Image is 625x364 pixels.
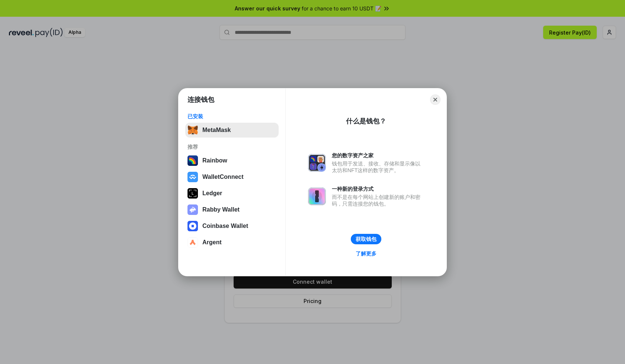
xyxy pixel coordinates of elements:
[187,155,198,166] img: svg+xml,%3Csvg%20width%3D%22120%22%20height%3D%22120%22%20viewBox%3D%220%200%20120%20120%22%20fil...
[332,194,424,207] div: 而不是在每个网站上创建新的账户和密码，只需连接您的钱包。
[185,235,279,250] button: Argent
[187,144,276,150] div: 推荐
[185,219,279,233] button: Coinbase Wallet
[185,186,279,201] button: Ledger
[187,113,276,120] div: 已安装
[185,153,279,168] button: Rainbow
[308,154,326,172] img: svg+xml,%3Csvg%20xmlns%3D%22http%3A%2F%2Fwww.w3.org%2F2000%2Fsvg%22%20fill%3D%22none%22%20viewBox...
[187,188,198,199] img: svg+xml,%3Csvg%20xmlns%3D%22http%3A%2F%2Fwww.w3.org%2F2000%2Fsvg%22%20width%3D%2228%22%20height%3...
[351,234,381,244] button: 获取钱包
[185,202,279,217] button: Rabby Wallet
[202,239,222,246] div: Argent
[187,172,198,182] img: svg+xml,%3Csvg%20width%3D%2228%22%20height%3D%2228%22%20viewBox%3D%220%200%2028%2028%22%20fill%3D...
[202,206,240,213] div: Rabby Wallet
[187,125,198,135] img: svg+xml,%3Csvg%20fill%3D%22none%22%20height%3D%2233%22%20viewBox%3D%220%200%2035%2033%22%20width%...
[346,117,386,126] div: 什么是钱包？
[351,249,381,258] a: 了解更多
[185,123,279,138] button: MetaMask
[332,186,424,192] div: 一种新的登录方式
[332,160,424,174] div: 钱包用于发送、接收、存储和显示像以太坊和NFT这样的数字资产。
[308,187,326,205] img: svg+xml,%3Csvg%20xmlns%3D%22http%3A%2F%2Fwww.w3.org%2F2000%2Fsvg%22%20fill%3D%22none%22%20viewBox...
[185,170,279,184] button: WalletConnect
[332,152,424,159] div: 您的数字资产之家
[187,237,198,248] img: svg+xml,%3Csvg%20width%3D%2228%22%20height%3D%2228%22%20viewBox%3D%220%200%2028%2028%22%20fill%3D...
[187,204,198,215] img: svg+xml,%3Csvg%20xmlns%3D%22http%3A%2F%2Fwww.w3.org%2F2000%2Fsvg%22%20fill%3D%22none%22%20viewBox...
[430,94,440,105] button: Close
[202,190,222,197] div: Ledger
[356,236,376,242] div: 获取钱包
[202,157,227,164] div: Rainbow
[202,127,231,133] div: MetaMask
[202,223,248,229] div: Coinbase Wallet
[356,250,376,257] div: 了解更多
[202,174,244,180] div: WalletConnect
[187,95,214,104] h1: 连接钱包
[187,221,198,231] img: svg+xml,%3Csvg%20width%3D%2228%22%20height%3D%2228%22%20viewBox%3D%220%200%2028%2028%22%20fill%3D...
